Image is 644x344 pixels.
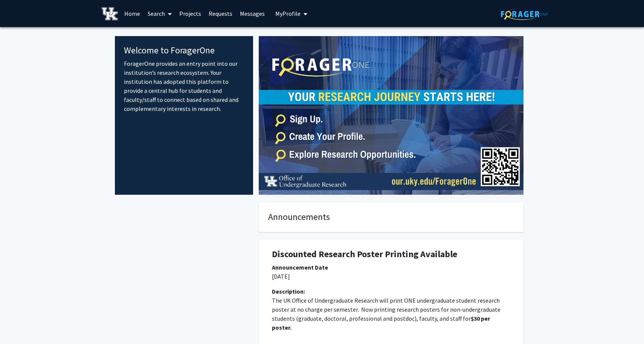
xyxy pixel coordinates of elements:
p: [DATE] [272,272,510,281]
a: Messages [236,0,269,27]
a: Requests [205,0,236,27]
h1: Discounted Research Poster Printing Available [272,249,510,260]
h4: Welcome to ForagerOne [124,45,244,56]
img: ForagerOne Logo [501,8,548,20]
span: The UK Office of Undergraduate Research will print ONE undergraduate student research poster at n... [272,297,502,322]
iframe: Chat [6,310,32,338]
div: Announcement Date [272,263,510,272]
div: Description: [272,287,510,296]
img: Cover Image [259,36,523,195]
span: My Profile [275,10,301,17]
img: University of Kentucky Logo [102,7,118,20]
a: Projects [175,0,205,27]
p: ForagerOne provides an entry point into our institution’s research ecosystem. Your institution ha... [124,59,244,113]
a: Search [144,0,175,27]
h4: Announcements [268,212,514,223]
a: Home [121,0,144,27]
strong: $30 per poster. [272,315,491,331]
